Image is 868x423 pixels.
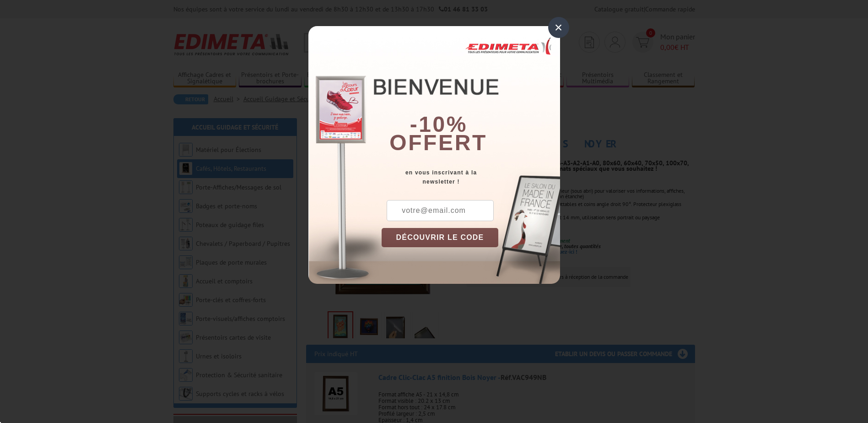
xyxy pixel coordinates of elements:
[548,17,569,38] div: ×
[382,228,499,247] button: DÉCOUVRIR LE CODE
[410,112,468,136] b: -10%
[389,130,487,155] font: offert
[387,200,494,221] input: votre@email.com
[382,168,560,186] div: en vous inscrivant à la newsletter !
